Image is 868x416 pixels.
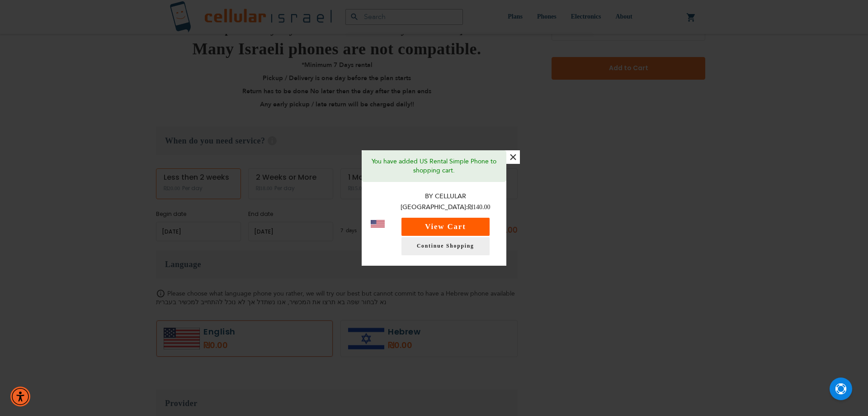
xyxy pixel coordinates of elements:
[401,237,490,255] a: Continue Shopping
[506,150,520,164] button: ×
[394,191,497,213] p: By Cellular [GEOGRAPHIC_DATA]:
[401,218,490,236] button: View Cart
[468,204,491,210] span: ₪140.00
[368,157,500,175] p: You have added US Rental Simple Phone to shopping cart.
[10,387,30,406] div: Accessibility Menu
